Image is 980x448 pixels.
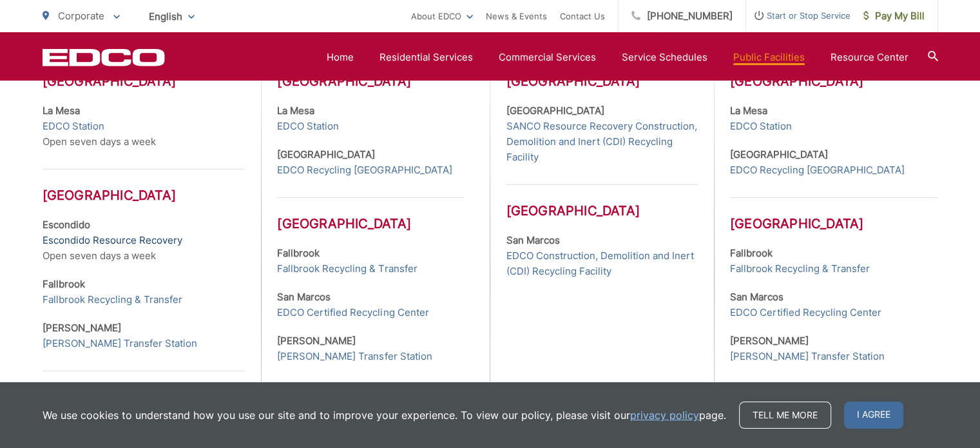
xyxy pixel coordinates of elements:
a: Contact Us [560,8,605,24]
a: EDCO Construction, Demolition and Inert (CDI) Recycling Facility [506,248,697,279]
a: privacy policy [630,407,699,423]
a: Escondido Resource Recovery [43,233,182,248]
strong: La Mesa [43,104,80,117]
h3: [GEOGRAPHIC_DATA] [506,184,697,219]
a: Home [327,50,354,65]
strong: [GEOGRAPHIC_DATA] [506,104,604,117]
h3: [GEOGRAPHIC_DATA] / [GEOGRAPHIC_DATA] [43,371,245,420]
strong: [PERSON_NAME] [730,335,809,347]
strong: [PERSON_NAME] [43,322,121,334]
a: [PERSON_NAME] Transfer Station [730,349,885,364]
strong: Fallbrook [43,278,85,290]
a: Tell me more [739,402,831,429]
h3: [GEOGRAPHIC_DATA] [277,73,464,89]
strong: Fallbrook [277,247,320,259]
a: EDCO Station [277,119,339,134]
a: EDCO Recycling [GEOGRAPHIC_DATA] [730,162,905,178]
a: SANCO Resource Recovery Construction, Demolition and Inert (CDI) Recycling Facility [506,119,697,165]
a: About EDCO [411,8,473,24]
span: Corporate [58,10,104,22]
p: Open seven days a week [43,217,245,264]
a: [PERSON_NAME] Transfer Station [277,349,432,364]
strong: San Marcos [277,291,331,303]
span: I agree [844,402,903,429]
a: News & Events [486,8,547,24]
p: We use cookies to understand how you use our site and to improve your experience. To view our pol... [43,407,726,423]
a: EDCO Certified Recycling Center [277,305,428,320]
a: Service Schedules [622,50,707,65]
a: EDCD logo. Return to the homepage. [43,48,165,66]
strong: San Marcos [506,234,559,246]
a: Fallbrook Recycling & Transfer [730,261,870,277]
span: Pay My Bill [863,8,925,24]
a: Fallbrook Recycling & Transfer [277,261,417,277]
strong: La Mesa [277,104,314,117]
h3: [GEOGRAPHIC_DATA] [43,73,245,89]
a: Fallbrook Recycling & Transfer [43,292,182,307]
a: Public Facilities [733,50,805,65]
span: English [139,5,204,28]
a: EDCO Station [43,119,104,134]
h3: [GEOGRAPHIC_DATA] [506,73,697,89]
h3: [GEOGRAPHIC_DATA] [277,197,464,231]
strong: Fallbrook [730,247,773,259]
strong: Escondido [43,219,90,231]
strong: [PERSON_NAME] [277,335,356,347]
h3: [GEOGRAPHIC_DATA] [730,197,937,231]
p: Open seven days a week [43,103,245,150]
strong: San Marcos [730,291,783,303]
a: EDCO Certified Recycling Center [730,305,881,320]
strong: [GEOGRAPHIC_DATA] [730,148,828,161]
h3: [GEOGRAPHIC_DATA] [43,169,245,203]
a: Resource Center [831,50,908,65]
a: EDCO Station [730,119,792,134]
strong: La Mesa [730,104,767,117]
strong: [GEOGRAPHIC_DATA] [277,148,375,161]
a: [PERSON_NAME] Transfer Station [43,336,197,351]
h3: [GEOGRAPHIC_DATA] [730,73,937,89]
a: Residential Services [380,50,473,65]
a: EDCO Recycling [GEOGRAPHIC_DATA] [277,162,452,178]
a: Commercial Services [499,50,596,65]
